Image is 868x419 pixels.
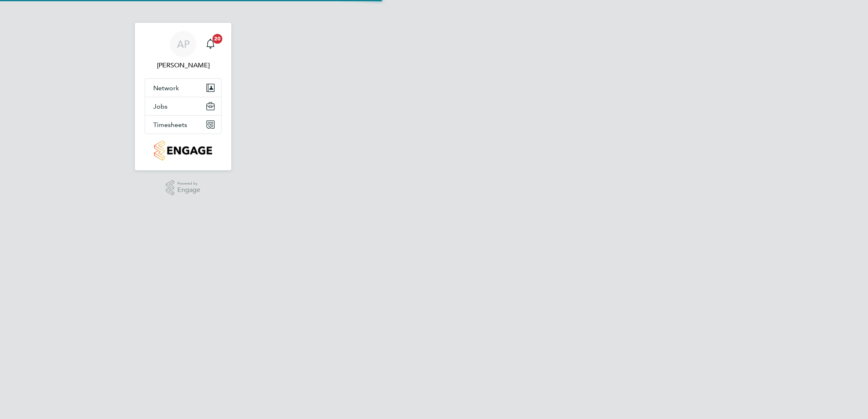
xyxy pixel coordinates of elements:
span: Network [153,84,179,92]
span: Andy Pearce [145,60,221,70]
span: Jobs [153,103,168,110]
button: Jobs [145,97,221,115]
nav: Main navigation [135,23,231,170]
span: Engage [177,187,200,194]
a: 20 [202,31,219,57]
button: Network [145,79,221,97]
a: AP[PERSON_NAME] [145,31,221,70]
span: AP [177,39,190,49]
span: Timesheets [153,121,187,129]
a: Go to home page [145,140,221,160]
button: Timesheets [145,116,221,134]
span: Powered by [177,180,200,187]
a: Powered byEngage [166,180,201,196]
img: countryside-properties-logo-retina.png [154,140,212,160]
span: 20 [213,34,222,44]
